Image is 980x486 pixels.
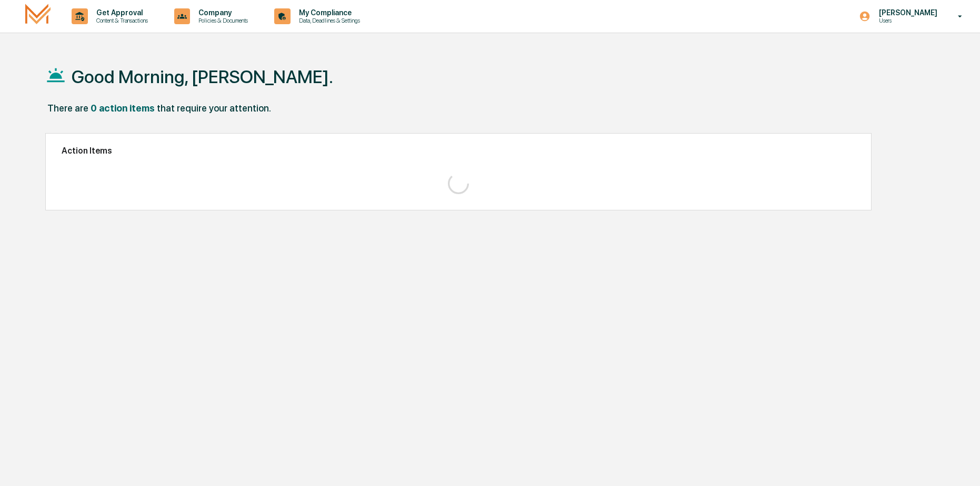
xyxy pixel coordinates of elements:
[871,8,943,17] p: [PERSON_NAME]
[871,17,943,24] p: Users
[291,17,365,24] p: Data, Deadlines & Settings
[190,8,253,17] p: Company
[157,103,271,114] div: that require your attention.
[25,4,51,28] img: logo
[291,8,365,17] p: My Compliance
[88,17,153,24] p: Content & Transactions
[88,8,153,17] p: Get Approval
[190,17,253,24] p: Policies & Documents
[72,66,333,87] h1: Good Morning, [PERSON_NAME].
[91,103,155,114] div: 0 action items
[62,146,855,156] h2: Action Items
[47,103,88,114] div: There are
